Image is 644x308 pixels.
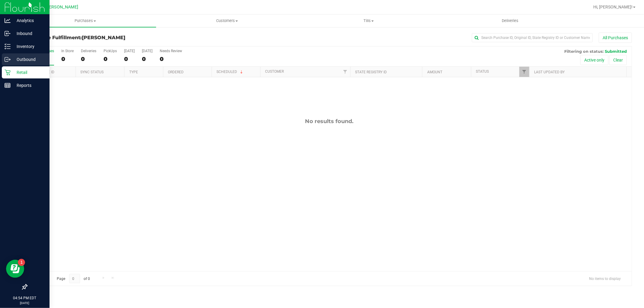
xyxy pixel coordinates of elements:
button: Clear [609,55,627,65]
a: Last Updated By [534,70,565,74]
div: In Store [61,49,74,53]
p: Reports [11,82,47,89]
a: Customer [265,69,284,74]
span: Tills [298,18,439,24]
div: [DATE] [142,49,152,53]
a: Filter [340,67,350,77]
span: [PERSON_NAME] [82,35,125,40]
div: 0 [104,56,117,62]
div: No results found. [27,118,632,125]
span: Customers [156,18,297,24]
button: Active only [580,55,608,65]
p: Inbound [11,30,47,37]
p: Retail [11,69,47,76]
a: Customers [156,14,298,27]
a: Filter [519,67,529,77]
span: [PERSON_NAME] [45,5,78,10]
span: Page of 0 [52,274,95,283]
span: Hi, [PERSON_NAME]! [593,5,633,9]
span: Submitted [605,49,627,54]
a: Amount [427,70,442,74]
a: Sync Status [81,70,104,74]
span: Purchases [14,18,156,24]
div: 0 [124,56,135,62]
span: Filtering on status: [564,49,604,54]
input: Search Purchase ID, Original ID, State Registry ID or Customer Name... [472,33,593,42]
div: 0 [160,56,182,62]
inline-svg: Analytics [5,17,11,24]
h3: Purchase Fulfillment: [27,35,228,40]
a: State Registry ID [355,70,387,74]
p: Analytics [11,17,47,24]
a: Tills [298,14,439,27]
div: 0 [142,56,152,62]
a: Purchases [14,14,156,27]
inline-svg: Outbound [5,56,11,62]
a: Status [476,69,489,74]
div: PickUps [104,49,117,53]
div: Needs Review [160,49,182,53]
a: Deliveries [439,14,581,27]
iframe: Resource center [6,260,24,278]
a: Type [129,70,138,74]
inline-svg: Inbound [5,30,11,37]
inline-svg: Retail [5,69,11,75]
iframe: Resource center unread badge [18,259,25,266]
a: Ordered [168,70,184,74]
p: 04:54 PM EDT [3,295,47,301]
span: Deliveries [494,18,527,24]
p: Outbound [11,56,47,63]
div: [DATE] [124,49,135,53]
button: All Purchases [599,33,632,43]
p: Inventory [11,43,47,50]
a: Scheduled [217,70,244,74]
span: No items to display [584,274,626,283]
p: [DATE] [3,301,47,305]
inline-svg: Reports [5,82,11,88]
div: 0 [61,56,74,62]
div: 0 [81,56,96,62]
inline-svg: Inventory [5,43,11,49]
div: Deliveries [81,49,96,53]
